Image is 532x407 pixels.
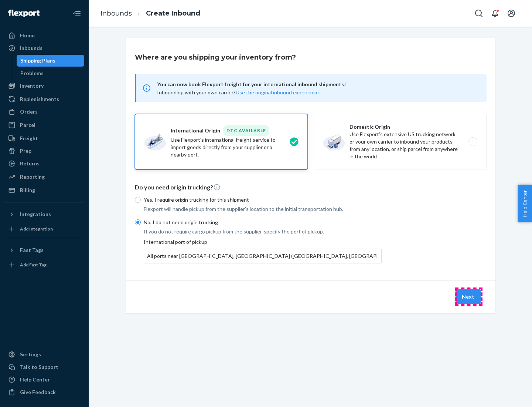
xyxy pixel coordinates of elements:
[20,160,40,167] div: Returns
[8,10,40,17] img: Flexport logo
[4,106,84,118] a: Orders
[20,70,44,77] div: Problems
[20,388,56,396] div: Give Feedback
[20,376,50,383] div: Help Center
[144,219,382,226] p: No, I do not need origin trucking
[135,219,141,225] input: No, I do not need origin trucking
[4,80,84,92] a: Inventory
[20,44,42,52] div: Inbounds
[135,183,487,192] p: Do you need origin trucking?
[144,205,382,213] p: Flexport will handle pickup from the supplier's location to the initial transportation hub.
[20,226,53,232] div: Add Integration
[4,42,84,54] a: Inbounds
[471,6,486,21] button: Open Search Box
[20,32,35,39] div: Home
[4,259,84,271] a: Add Fast Tag
[95,3,206,24] ol: breadcrumbs
[144,238,382,263] div: International port of pickup
[135,197,141,203] input: Yes, I require origin trucking for this shipment
[20,147,31,155] div: Prep
[20,108,38,115] div: Orders
[4,119,84,131] a: Parcel
[20,246,44,254] div: Fast Tags
[144,228,382,235] p: If you do not require cargo pickup from the supplier, specify the port of pickup.
[4,244,84,256] button: Fast Tags
[488,6,502,21] button: Open notifications
[4,145,84,157] a: Prep
[4,223,84,235] a: Add Integration
[4,184,84,196] a: Billing
[4,349,84,360] a: Settings
[17,67,85,79] a: Problems
[20,135,38,142] div: Freight
[157,80,478,89] span: You can now book Flexport freight for your international inbound shipments!
[4,30,84,41] a: Home
[504,6,519,21] button: Open account menu
[4,93,84,105] a: Replenishments
[4,132,84,144] a: Freight
[20,363,58,371] div: Talk to Support
[69,6,84,21] button: Close Navigation
[20,95,59,103] div: Replenishments
[4,374,84,386] a: Help Center
[146,9,200,17] a: Create Inbound
[144,196,382,203] p: Yes, I require origin trucking for this shipment
[4,361,84,373] a: Talk to Support
[4,158,84,169] a: Returns
[518,185,532,222] button: Help Center
[157,89,320,95] span: Inbounding with your own carrier?
[20,173,45,181] div: Reporting
[4,386,84,398] button: Give Feedback
[20,186,35,194] div: Billing
[20,82,44,90] div: Inventory
[135,53,296,62] h3: Where are you shipping your inventory from?
[20,351,41,358] div: Settings
[236,89,320,96] button: Use the original inbound experience.
[4,171,84,183] a: Reporting
[456,289,481,304] button: Next
[20,121,35,129] div: Parcel
[4,208,84,220] button: Integrations
[17,55,85,67] a: Shipping Plans
[100,9,132,17] a: Inbounds
[20,57,55,64] div: Shipping Plans
[20,262,47,268] div: Add Fast Tag
[20,211,51,218] div: Integrations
